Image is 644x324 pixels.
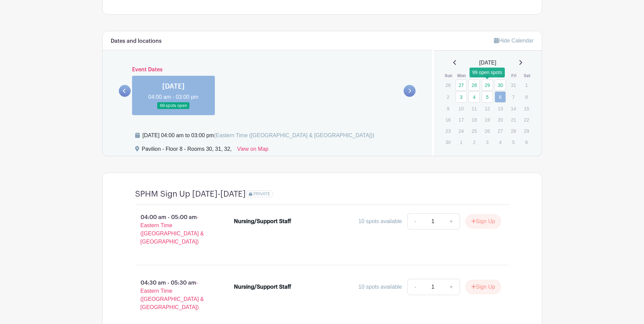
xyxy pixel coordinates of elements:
div: 99 open spots [470,68,505,77]
div: [DATE] 04:00 am to 03:00 pm [143,131,374,140]
p: 14 [508,103,519,114]
h4: SPHM Sign Up [DATE]-[DATE] [135,189,246,199]
p: 26 [482,126,493,136]
button: Sign Up [465,280,501,294]
p: 2 [468,137,480,147]
p: 2 [442,92,454,102]
a: 6 [495,91,506,103]
div: 10 spots available [358,283,402,291]
p: 29 [521,126,532,136]
p: 18 [468,114,480,125]
div: 10 spots available [358,217,402,226]
p: 31 [508,80,519,90]
p: 7 [508,92,519,102]
p: 04:00 am - 05:00 am [124,211,223,249]
span: - Eastern Time ([GEOGRAPHIC_DATA] & [GEOGRAPHIC_DATA]) [141,280,204,310]
p: 21 [508,114,519,125]
span: (Eastern Time ([GEOGRAPHIC_DATA] & [GEOGRAPHIC_DATA])) [214,132,374,138]
div: Nursing/Support Staff [234,217,291,226]
h6: Dates and locations [111,38,162,44]
th: Sun [442,72,455,79]
p: 12 [482,103,493,114]
a: 29 [482,79,493,91]
p: 13 [495,103,506,114]
p: 26 [442,80,454,90]
p: 15 [521,103,532,114]
p: 27 [495,126,506,136]
p: 23 [442,126,454,136]
p: 16 [442,114,454,125]
a: 30 [495,79,506,91]
p: 6 [521,137,532,147]
a: - [407,279,423,295]
p: 17 [456,114,467,125]
a: 28 [468,79,480,91]
a: 4 [468,91,480,103]
span: [DATE] [479,59,496,67]
p: 28 [508,126,519,136]
div: Nursing/Support Staff [234,283,291,291]
th: Fri [508,72,521,79]
a: Hide Calendar [494,38,533,43]
th: Mon [455,72,468,79]
th: Tue [468,72,481,79]
a: + [443,279,460,295]
p: 19 [482,114,493,125]
p: 3 [482,137,493,147]
p: 11 [468,103,480,114]
p: 10 [456,103,467,114]
a: + [443,213,460,230]
p: 8 [521,92,532,102]
p: 24 [456,126,467,136]
a: - [407,213,423,230]
a: 27 [456,79,467,91]
div: Pavilion - Floor 8 - Rooms 30, 31, 32, [142,145,232,156]
p: 1 [521,80,532,90]
a: View on Map [237,145,269,156]
span: PRIVATE [253,192,270,196]
p: 9 [442,103,454,114]
a: 3 [456,91,467,103]
p: 30 [442,137,454,147]
p: 22 [521,114,532,125]
p: 5 [508,137,519,147]
button: Sign Up [465,214,501,229]
p: 1 [456,137,467,147]
p: 4 [495,137,506,147]
th: Sat [520,72,534,79]
h6: Event Dates [131,67,404,73]
p: 25 [468,126,480,136]
p: 04:30 am - 05:30 am [124,276,223,314]
p: 20 [495,114,506,125]
span: - Eastern Time ([GEOGRAPHIC_DATA] & [GEOGRAPHIC_DATA]) [141,214,204,245]
a: 5 [482,91,493,103]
